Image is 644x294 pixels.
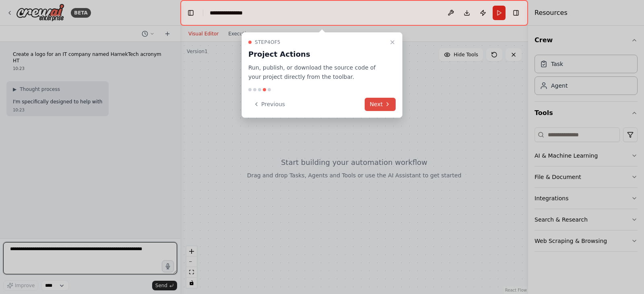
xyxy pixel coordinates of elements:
[365,98,396,111] button: Next
[185,7,196,19] button: Hide left sidebar
[248,98,290,111] button: Previous
[255,39,281,45] span: Step 4 of 5
[248,63,386,82] p: Run, publish, or download the source code of your project directly from the toolbar.
[248,49,386,60] h3: Project Actions
[388,37,397,47] button: Close walkthrough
